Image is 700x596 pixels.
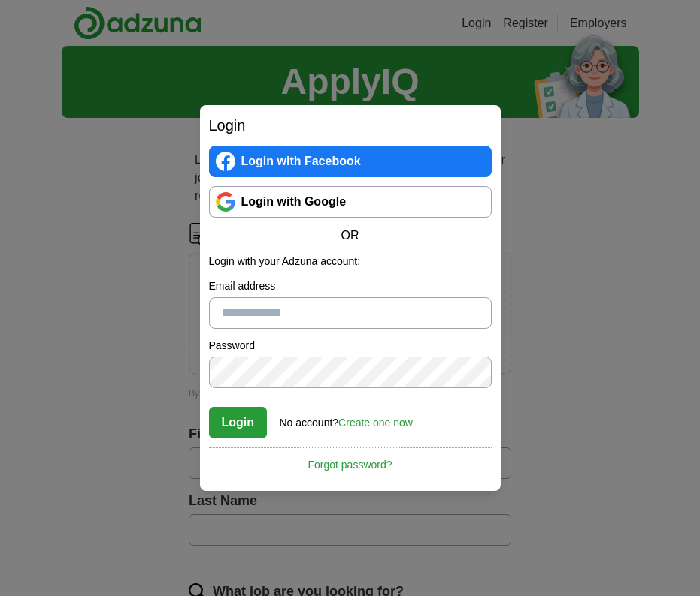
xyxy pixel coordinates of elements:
div: No account? [280,406,413,431]
a: Login with Facebook [209,146,492,177]
button: Login [209,407,268,438]
span: OR [332,227,368,245]
label: Email address [209,278,492,294]
a: Forgot password? [209,447,492,473]
label: Password [209,338,492,354]
a: Login with Google [209,186,492,218]
p: Login with your Adzuna account: [209,254,492,269]
a: Create one now [338,417,413,429]
h2: Login [209,114,492,137]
